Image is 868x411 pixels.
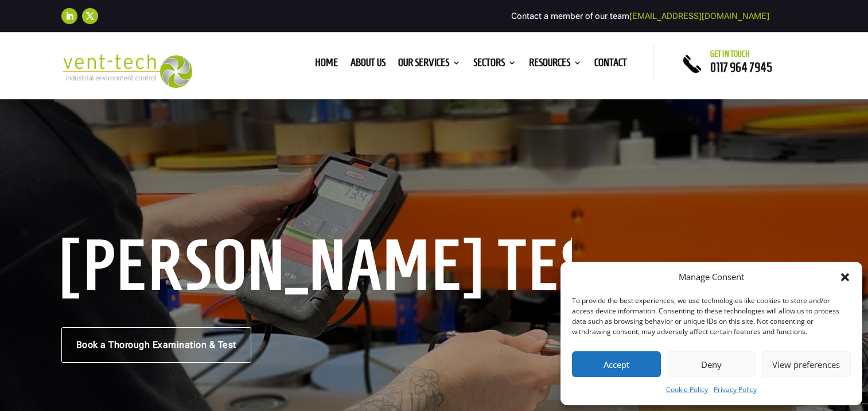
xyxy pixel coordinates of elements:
a: Privacy Policy [714,383,757,397]
a: Follow on X [82,8,98,24]
span: Contact a member of our team [511,11,769,21]
a: Home [315,59,338,71]
span: Get in touch [710,49,750,59]
a: Book a Thorough Examination & Test [61,327,251,363]
div: Close dialog [839,272,851,283]
button: Accept [572,351,661,377]
div: Manage Consent [679,270,744,284]
a: 0117 964 7945 [710,60,772,74]
button: View preferences [762,351,851,377]
a: Follow on LinkedIn [61,8,77,24]
a: [EMAIL_ADDRESS][DOMAIN_NAME] [629,11,769,21]
a: Our Services [398,59,461,71]
button: Deny [667,351,756,377]
h1: [PERSON_NAME] Testing [61,238,572,298]
a: Sectors [473,59,516,71]
a: Cookie Policy [666,383,708,397]
a: Contact [594,59,627,71]
img: 2023-09-27T08_35_16.549ZVENT-TECH---Clear-background [61,54,193,88]
a: About us [351,59,386,71]
div: To provide the best experiences, we use technologies like cookies to store and/or access device i... [572,296,850,337]
a: Resources [529,59,582,71]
